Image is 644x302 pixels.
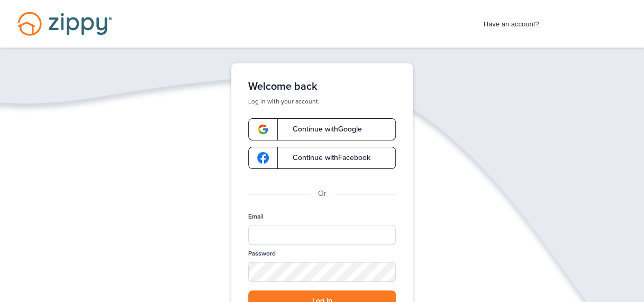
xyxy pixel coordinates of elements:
[248,118,396,140] a: google-logoContinue withGoogle
[248,225,396,245] input: Email
[282,154,370,162] span: Continue with Facebook
[282,126,362,133] span: Continue with Google
[248,249,276,258] label: Password
[248,147,396,169] a: google-logoContinue withFacebook
[248,212,264,221] label: Email
[248,80,396,93] h1: Welcome back
[248,262,396,281] input: Password
[248,97,396,106] p: Log in with your account.
[257,152,269,164] img: google-logo
[484,13,539,30] span: Have an account?
[257,124,269,135] img: google-logo
[318,188,326,200] p: Or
